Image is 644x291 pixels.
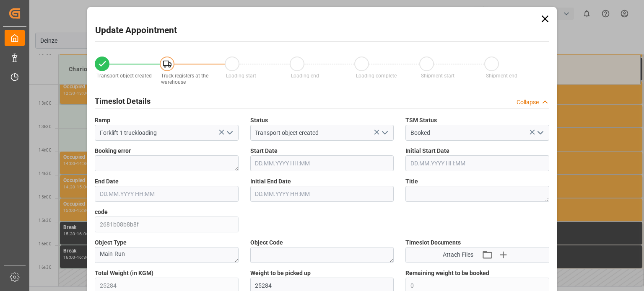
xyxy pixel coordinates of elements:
h2: Timeslot Details [95,95,151,107]
span: Weight to be picked up [250,269,311,278]
button: open menu [378,126,391,139]
span: Shipment end [486,73,517,79]
span: Object Type [95,238,127,247]
div: Collapse [517,98,539,107]
span: Timeslot Documents [405,238,461,247]
span: Attach Files [443,250,473,259]
span: Ramp [95,116,110,125]
span: Shipment start [421,73,454,79]
span: Loading end [291,73,319,79]
span: TSM Status [405,116,437,125]
span: Start Date [250,147,278,155]
h2: Update Appointment [95,24,177,37]
span: code [95,208,108,216]
input: DD.MM.YYYY HH:MM [250,155,394,171]
span: Object Code [250,238,283,247]
span: Truck registers at the warehouse [161,73,208,85]
input: DD.MM.YYYY HH:MM [95,186,239,202]
input: DD.MM.YYYY HH:MM [250,186,394,202]
span: Booking error [95,147,131,155]
textarea: Main-Run [95,247,239,263]
span: Initial Start Date [405,147,449,155]
input: DD.MM.YYYY HH:MM [405,155,549,171]
button: open menu [223,126,235,139]
span: Status [250,116,268,125]
span: Initial End Date [250,177,291,186]
span: End Date [95,177,119,186]
input: Type to search/select [95,125,239,141]
span: Transport object created [96,73,152,79]
span: Remaining weight to be booked [405,269,489,278]
span: Title [405,177,418,186]
span: Loading complete [356,73,397,79]
span: Total Weight (in KGM) [95,269,153,278]
span: Loading start [226,73,256,79]
button: open menu [533,126,546,139]
input: Type to search/select [250,125,394,141]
